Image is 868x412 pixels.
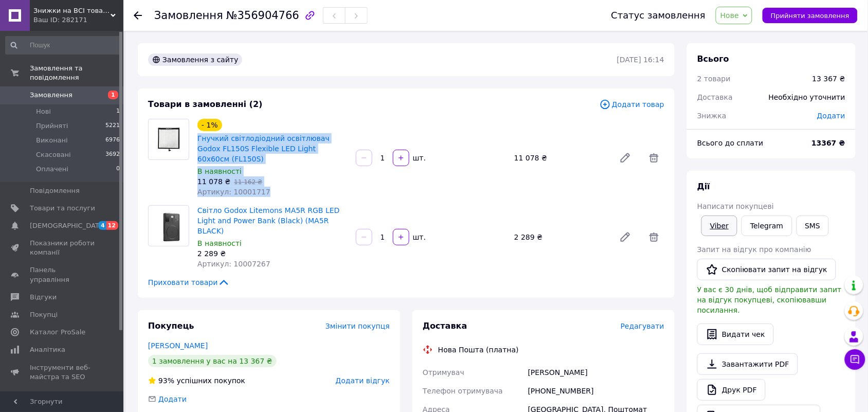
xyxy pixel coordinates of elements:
[148,277,230,288] span: Приховати товари
[36,107,51,116] span: Нові
[30,293,57,302] span: Відгуки
[197,239,242,247] span: В наявності
[615,227,636,247] a: Редагувати
[30,328,85,337] span: Каталог ProSale
[105,136,120,145] span: 6976
[158,377,174,385] span: 93%
[611,10,706,21] div: Статус замовлення
[36,121,68,131] span: Прийняті
[600,99,664,110] span: Додати товар
[697,245,811,254] span: Запит на відгук про компанію
[526,363,666,382] div: [PERSON_NAME]
[30,265,95,284] span: Панель управління
[148,321,194,331] span: Покупець
[197,177,230,186] span: 11 078 ₴
[197,206,340,235] a: Світло Godox Litemons MA5R RGB LED Light and Power Bank (Black) (MA5R BLACK)
[644,148,664,168] span: Видалити
[697,93,733,101] span: Доставка
[812,74,845,84] div: 13 367 ₴
[410,232,427,242] div: шт.
[526,382,666,400] div: [PHONE_NUMBER]
[197,260,270,268] span: Артикул: 10007267
[771,12,849,20] span: Прийняти замовлення
[5,36,121,55] input: Пошук
[697,54,729,64] span: Всього
[30,239,95,257] span: Показники роботи компанії
[325,322,390,330] span: Змінити покупця
[36,136,68,145] span: Виконані
[30,310,58,319] span: Покупці
[148,53,242,66] div: Замовлення з сайту
[36,165,68,174] span: Оплачені
[148,375,245,386] div: успішних покупок
[436,345,521,355] div: Нова Пошта (платна)
[697,182,710,191] span: Дії
[106,221,118,230] span: 12
[797,216,829,236] button: SMS
[720,11,739,20] span: Нове
[510,151,611,165] div: 11 078 ₴
[410,153,427,163] div: шт.
[742,216,792,236] a: Telegram
[30,204,95,213] span: Товари та послуги
[148,342,208,350] a: [PERSON_NAME]
[105,150,120,159] span: 3692
[197,248,348,259] div: 2 289 ₴
[149,127,189,151] img: Гнучкий світлодіодний освітлювач Godox FL150S Flexible LED Light 60х60см (FL150S)
[615,148,636,168] a: Редагувати
[845,349,865,370] button: Чат з покупцем
[817,112,845,120] span: Додати
[197,188,270,196] span: Артикул: 10001717
[158,395,187,403] span: Додати
[697,202,774,210] span: Написати покупцеві
[30,221,106,230] span: [DEMOGRAPHIC_DATA]
[423,321,467,331] span: Доставка
[154,9,223,22] span: Замовлення
[197,134,330,163] a: Гнучкий світлодіодний освітлювач Godox FL150S Flexible LED Light 60х60см (FL150S)
[30,390,95,408] span: Управління сайтом
[697,379,766,401] a: Друк PDF
[33,6,111,15] span: Знижки на ВСІ товари // Магазин фото відео техніки zaDeshevo.com.ua
[134,10,142,21] div: Повернутися назад
[30,64,123,82] span: Замовлення та повідомлення
[423,368,464,377] span: Отримувач
[30,91,73,100] span: Замовлення
[30,345,65,354] span: Аналітика
[234,178,262,186] span: 11 162 ₴
[697,75,731,83] span: 2 товари
[336,377,390,385] span: Додати відгук
[697,112,727,120] span: Знижка
[423,387,503,395] span: Телефон отримувача
[697,353,798,375] a: Завантажити PDF
[763,86,852,109] div: Необхідно уточнити
[36,150,71,159] span: Скасовані
[148,99,263,109] span: Товари в замовленні (2)
[197,167,242,175] span: В наявності
[617,56,664,64] time: [DATE] 16:14
[697,259,836,280] button: Скопіювати запит на відгук
[148,355,277,367] div: 1 замовлення у вас на 13 367 ₴
[197,119,222,131] div: - 1%
[763,8,858,23] button: Прийняти замовлення
[701,216,737,236] a: Viber
[697,139,764,147] span: Всього до сплати
[33,15,123,25] div: Ваш ID: 282171
[30,186,80,195] span: Повідомлення
[108,91,118,99] span: 1
[644,227,664,247] span: Видалити
[150,206,187,246] img: Світло Godox Litemons MA5R RGB LED Light and Power Bank (Black) (MA5R BLACK)
[510,230,611,244] div: 2 289 ₴
[116,107,120,116] span: 1
[116,165,120,174] span: 0
[226,9,299,22] span: №356904766
[697,324,774,345] button: Видати чек
[697,285,842,314] span: У вас є 30 днів, щоб відправити запит на відгук покупцеві, скопіювавши посилання.
[98,221,106,230] span: 4
[811,139,845,147] b: 13367 ₴
[30,363,95,382] span: Інструменти веб-майстра та SEO
[621,322,664,330] span: Редагувати
[105,121,120,131] span: 5221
